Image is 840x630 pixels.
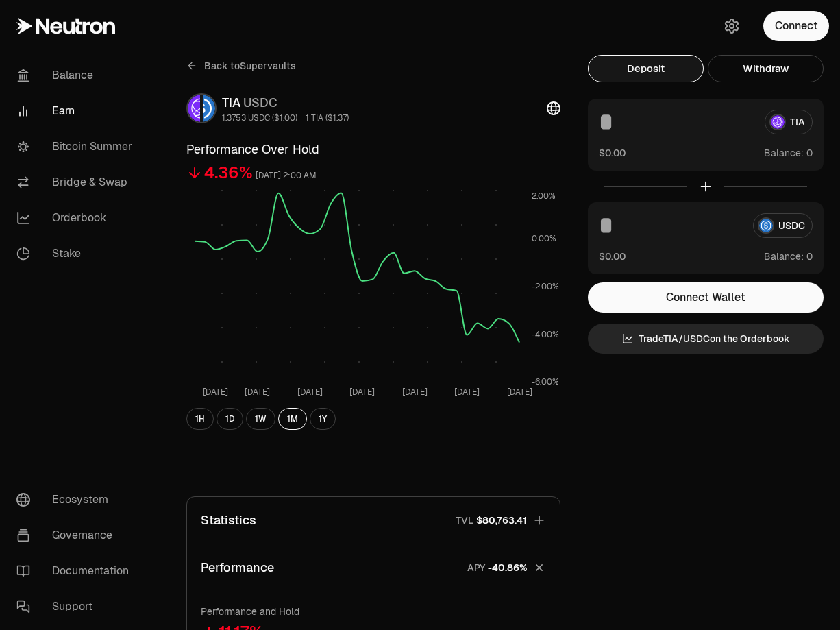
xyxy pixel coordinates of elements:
[764,250,804,263] span: Balance:
[5,518,148,553] a: Governance
[5,482,148,518] a: Ecosystem
[245,387,270,398] tspan: [DATE]
[204,162,253,184] div: 4.36%
[5,553,148,589] a: Documentation
[599,145,626,160] button: $0.00
[467,561,485,575] p: APY
[588,324,824,354] a: TradeTIA/USDCon the Orderbook
[217,408,243,430] button: 1D
[186,55,296,77] a: Back toSupervaults
[246,408,275,430] button: 1W
[222,93,349,112] div: TIA
[402,387,428,398] tspan: [DATE]
[243,95,277,110] span: USDC
[454,387,480,398] tspan: [DATE]
[187,497,560,544] button: StatisticsTVL$80,763.41
[201,605,546,618] p: Performance and Hold
[222,112,349,123] div: 1.3753 USDC ($1.00) = 1 TIA ($1.37)
[5,129,148,165] a: Bitcoin Summer
[5,236,148,271] a: Stake
[5,200,148,236] a: Orderbook
[186,408,214,430] button: 1H
[188,95,200,122] img: TIA Logo
[476,513,527,527] span: $80,763.41
[349,387,375,398] tspan: [DATE]
[310,408,336,430] button: 1Y
[532,233,556,244] tspan: 0.00%
[5,58,148,93] a: Balance
[532,376,559,387] tspan: -6.00%
[588,282,824,313] button: Connect Wallet
[203,387,228,398] tspan: [DATE]
[532,191,556,202] tspan: 2.00%
[5,165,148,200] a: Bridge & Swap
[5,589,148,625] a: Support
[763,11,829,41] button: Connect
[532,281,559,292] tspan: -2.00%
[201,511,256,530] p: Statistics
[588,55,704,82] button: Deposit
[204,59,296,73] span: Back to Supervaults
[764,146,804,160] span: Balance:
[186,140,560,159] h3: Performance Over Hold
[297,387,323,398] tspan: [DATE]
[708,55,824,82] button: Withdraw
[203,95,215,122] img: USDC Logo
[456,513,473,527] p: TVL
[599,249,626,263] button: $0.00
[532,329,559,340] tspan: -4.00%
[5,93,148,129] a: Earn
[278,408,307,430] button: 1M
[507,387,532,398] tspan: [DATE]
[256,168,317,184] div: [DATE] 2:00 AM
[187,544,560,591] button: PerformanceAPY
[201,558,274,577] p: Performance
